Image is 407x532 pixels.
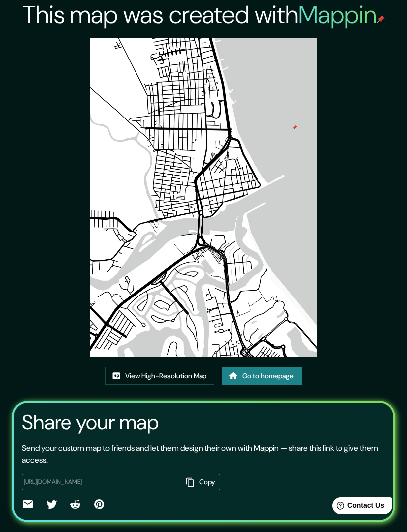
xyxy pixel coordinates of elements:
[377,15,385,23] img: mappin-pin
[90,38,316,357] img: created-map
[182,474,220,490] button: Copy
[319,493,396,521] iframe: Help widget launcher
[105,367,214,385] a: View High-Resolution Map
[22,442,385,466] p: Send your custom map to friends and let them design their own with Mappin — share this link to gi...
[222,367,302,385] a: Go to homepage
[22,411,159,434] h3: Share your map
